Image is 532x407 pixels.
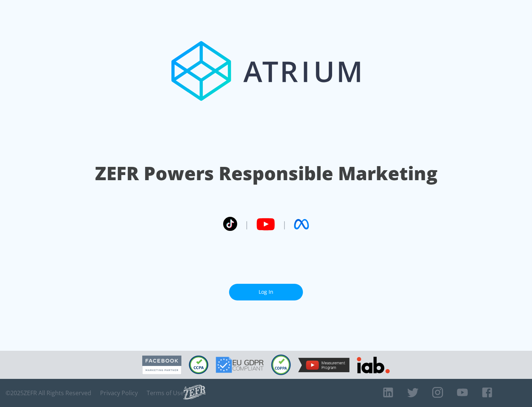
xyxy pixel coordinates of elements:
a: Terms of Use [147,389,184,397]
span: | [245,219,249,230]
img: CCPA Compliant [189,356,208,374]
a: Log In [229,284,303,300]
img: IAB [357,357,390,373]
img: YouTube Measurement Program [298,358,349,372]
h1: ZEFR Powers Responsible Marketing [95,161,437,186]
span: © 2025 ZEFR All Rights Reserved [6,389,91,397]
img: GDPR Compliant [216,357,264,373]
a: Privacy Policy [100,389,138,397]
span: | [282,219,287,230]
img: Facebook Marketing Partner [142,356,181,374]
img: COPPA Compliant [271,354,291,375]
